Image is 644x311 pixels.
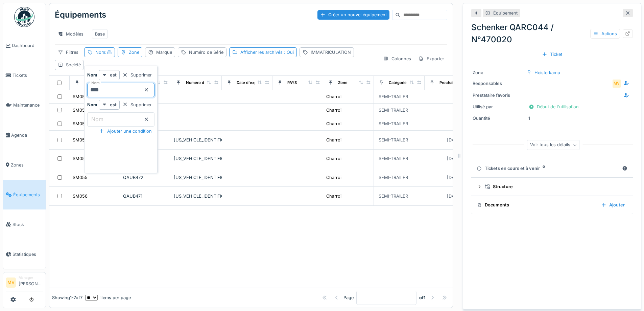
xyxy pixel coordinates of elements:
[473,69,523,76] div: Zone
[311,49,351,55] div: IMMATRICULATION
[174,174,219,181] div: [US_VEHICLE_IDENTIFICATION_NUMBER]
[73,193,88,199] div: SM056
[471,21,633,46] div: Schenker QARC044 / N°470020
[343,294,354,301] div: Page
[13,221,43,228] span: Stock
[96,127,154,136] div: Ajouter une condition
[189,49,223,55] div: Numéro de Série
[90,80,101,86] label: Nom
[473,92,523,98] div: Prestataire favoris
[447,174,461,181] div: [DATE]
[379,137,408,143] div: SEMI-TRAILER
[477,202,596,208] div: Documents
[439,80,474,86] div: Prochain entretien
[474,162,630,175] summary: Tickets en cours et à venir0
[326,174,341,181] div: Charroi
[55,47,81,57] div: Filtres
[14,7,34,27] img: Badge_color-CXgf-gQk.svg
[95,49,112,55] div: Nom
[598,200,627,209] div: Ajouter
[55,6,106,24] div: Équipements
[120,100,154,109] div: Supprimer
[447,137,461,143] div: [DATE]
[87,102,97,108] strong: Nom
[379,107,408,113] div: SEMI-TRAILER
[174,193,219,199] div: [US_VEHICLE_IDENTIFICATION_NUMBER]
[419,294,426,301] strong: of 1
[379,93,408,100] div: SEMI-TRAILER
[11,132,43,138] span: Agenda
[283,50,294,55] span: : Oui
[380,54,414,64] div: Colonnes
[326,107,341,113] div: Charroi
[379,120,408,127] div: SEMI-TRAILER
[174,137,219,143] div: [US_VEHICLE_IDENTIFICATION_NUMBER]
[120,70,154,80] div: Supprimer
[534,69,560,76] div: Heisterkamp
[240,49,294,55] div: Afficher les archivés
[90,115,105,123] label: Nom
[326,155,341,162] div: Charroi
[590,29,620,39] div: Actions
[477,165,619,172] div: Tickets en cours et à venir
[73,107,87,113] div: SM051
[317,10,389,19] div: Créer un nouvel équipement
[129,49,139,55] div: Zone
[105,50,112,55] span: :
[186,80,217,86] div: Numéro de Série
[52,294,82,301] div: Showing 1 - 7 of 7
[110,102,117,108] strong: est
[612,79,621,88] div: MV
[338,80,348,86] div: Zone
[237,80,268,86] div: Date d'expiration
[13,192,43,198] span: Équipements
[474,199,630,211] summary: DocumentsAjouter
[326,120,341,127] div: Charroi
[123,174,168,181] div: QAUB472
[493,10,518,16] div: Équipement
[415,54,447,64] div: Exporter
[73,155,88,162] div: SM054
[473,80,523,87] div: Responsables
[19,275,43,290] li: [PERSON_NAME]
[379,155,408,162] div: SEMI-TRAILER
[326,137,341,143] div: Charroi
[55,29,87,39] div: Modèles
[73,120,88,127] div: SM052
[13,251,43,258] span: Statistiques
[6,277,16,288] li: MV
[13,102,43,108] span: Maintenance
[539,50,565,59] div: Ticket
[473,104,523,110] div: Utilisé par
[73,137,88,143] div: SM053
[447,155,461,162] div: [DATE]
[19,275,43,280] div: Manager
[73,174,88,181] div: SM055
[526,102,581,111] div: Début de l'utilisation
[326,93,341,100] div: Charroi
[174,155,219,162] div: [US_VEHICLE_IDENTIFICATION_NUMBER]
[95,31,105,37] div: Base
[11,162,43,168] span: Zones
[528,115,530,121] div: 1
[326,193,341,199] div: Charroi
[87,72,97,78] strong: Nom
[485,183,625,190] div: Structure
[12,42,43,49] span: Dashboard
[156,49,172,55] div: Marque
[447,193,461,199] div: [DATE]
[110,72,117,78] strong: est
[287,80,297,86] div: PAYS
[66,62,81,68] div: Société
[379,174,408,181] div: SEMI-TRAILER
[73,93,88,100] div: SM050
[13,72,43,79] span: Tickets
[379,193,408,199] div: SEMI-TRAILER
[389,80,436,86] div: Catégories d'équipement
[123,193,168,199] div: QAUB471
[473,115,523,121] div: Quantité
[85,294,131,301] div: items per page
[474,180,630,193] summary: Structure
[527,140,580,150] div: Voir tous les détails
